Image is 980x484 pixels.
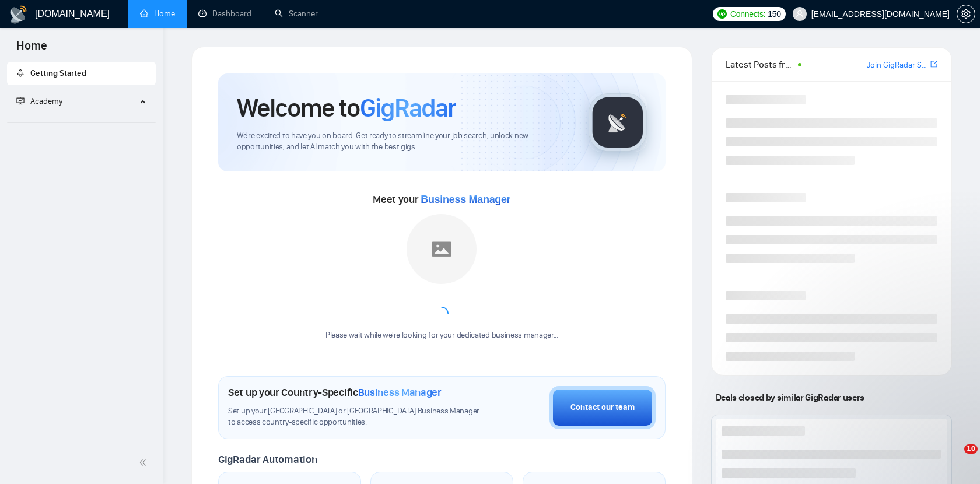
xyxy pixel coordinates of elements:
span: GigRadar [360,92,456,124]
span: 10 [964,444,978,454]
a: setting [957,9,975,19]
span: Academy [30,96,62,106]
h1: Set up your Country-Specific [228,386,442,399]
span: Latest Posts from the GigRadar Community [726,57,794,72]
span: Academy [16,96,62,106]
span: Deals closed by similar GigRadar users [711,387,869,408]
span: 150 [768,8,780,20]
span: Home [7,37,57,62]
span: loading [435,307,449,321]
span: Connects: [730,8,765,20]
button: Contact our team [549,386,656,429]
span: Meet your [373,193,510,206]
span: Business Manager [358,386,442,399]
span: Business Manager [421,194,510,205]
span: setting [957,9,975,19]
li: Getting Started [7,62,156,85]
div: Contact our team [570,401,635,414]
div: Please wait while we're looking for your dedicated business manager... [318,330,565,341]
a: homeHome [140,9,175,19]
span: Set up your [GEOGRAPHIC_DATA] or [GEOGRAPHIC_DATA] Business Manager to access country-specific op... [228,406,485,428]
img: placeholder.png [407,214,477,284]
span: fund-projection-screen [16,97,24,105]
img: gigradar-logo.png [589,93,647,152]
a: Join GigRadar Slack Community [867,59,928,72]
a: dashboardDashboard [198,9,251,19]
img: logo [9,5,28,24]
img: upwork-logo.png [717,9,727,19]
span: double-left [139,457,150,468]
span: We're excited to have you on board. Get ready to streamline your job search, unlock new opportuni... [237,131,570,153]
a: searchScanner [275,9,318,19]
a: export [930,59,937,70]
span: rocket [16,69,24,77]
span: user [796,10,804,18]
h1: Welcome to [237,92,456,124]
span: GigRadar Automation [218,453,317,466]
iframe: Intercom live chat [940,444,968,472]
span: Getting Started [30,68,86,78]
span: export [930,59,937,69]
button: setting [957,5,975,23]
li: Academy Homepage [7,118,156,125]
